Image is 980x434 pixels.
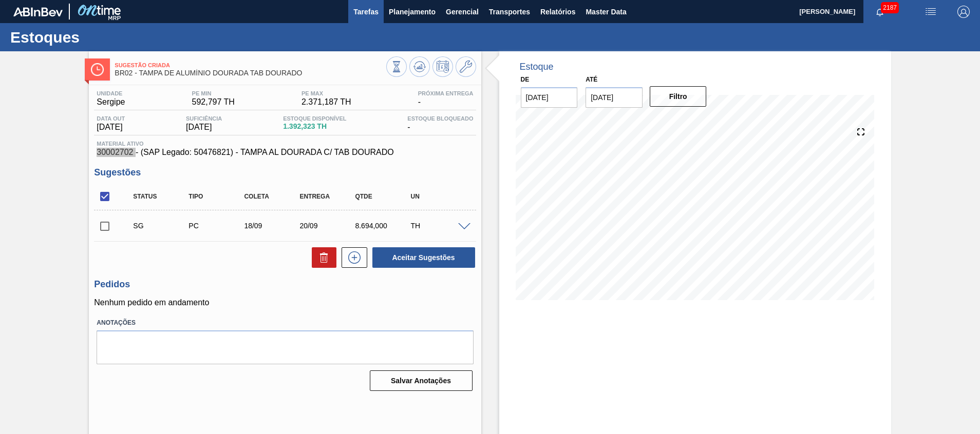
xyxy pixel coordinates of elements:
span: Suficiência [186,115,222,122]
span: 1.392,323 TH [283,123,346,130]
span: BR02 - TAMPA DE ALUMÍNIO DOURADA TAB DOURADO [115,69,386,77]
div: Excluir Sugestões [307,247,336,268]
span: Transportes [489,6,530,18]
div: 18/09/2025 [241,222,303,230]
label: De [521,76,530,83]
img: userActions [925,6,937,18]
span: Sergipe [97,97,125,107]
div: UN [408,193,469,200]
span: Material ativo [97,141,473,147]
button: Notificações [863,5,896,19]
img: TNhmsLtSVTkK8tSr43FrP2fwEKptu5GPRR3wAAAABJRU5ErkJggg== [13,7,63,16]
span: Gerencial [446,6,479,18]
img: Logout [957,6,970,18]
span: PE MAX [301,90,351,96]
img: Ícone [91,63,104,76]
span: Relatórios [540,6,575,18]
div: Estoque [520,62,554,72]
span: Próxima Entrega [418,90,474,96]
div: Sugestão Criada [130,222,192,230]
span: [DATE] [186,123,222,132]
div: Entrega [297,193,359,200]
h1: Estoques [10,31,193,43]
span: 2187 [881,2,899,13]
span: Data out [97,115,125,122]
label: Até [586,76,597,83]
span: Tarefas [353,6,379,18]
p: Nenhum pedido em andamento [94,298,476,307]
button: Atualizar Gráfico [409,56,430,77]
div: Tipo [186,193,248,200]
button: Salvar Anotações [370,370,473,391]
div: TH [408,222,469,230]
span: Sugestão Criada [115,62,386,68]
span: 2.371,187 TH [301,97,351,107]
input: dd/mm/yyyy [521,87,578,108]
div: 20/09/2025 [297,222,359,230]
span: Estoque Bloqueado [407,115,473,122]
h3: Pedidos [94,279,476,290]
span: Master Data [586,6,626,18]
span: Estoque Disponível [283,115,346,122]
div: Coleta [241,193,303,200]
button: Ir ao Master Data / Geral [456,56,476,77]
span: 30002702 - (SAP Legado: 50476821) - TAMPA AL DOURADA C/ TAB DOURADO [97,148,473,157]
button: Filtro [650,86,707,107]
span: Planejamento [389,6,436,18]
div: - [416,90,476,107]
div: Nova sugestão [336,247,367,268]
div: Qtde [352,193,414,200]
span: Unidade [97,90,125,96]
span: PE MIN [192,90,235,96]
h3: Sugestões [94,167,476,178]
div: Pedido de Compra [186,222,248,230]
div: - [405,115,476,132]
span: [DATE] [97,123,125,132]
button: Programar Estoque [432,56,453,77]
input: dd/mm/yyyy [586,87,643,108]
span: 592,797 TH [192,97,235,107]
button: Aceitar Sugestões [372,247,475,268]
div: Aceitar Sugestões [367,246,476,269]
button: Visão Geral dos Estoques [386,56,407,77]
div: Status [130,193,192,200]
label: Anotações [97,315,473,330]
div: 8.694,000 [352,222,414,230]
